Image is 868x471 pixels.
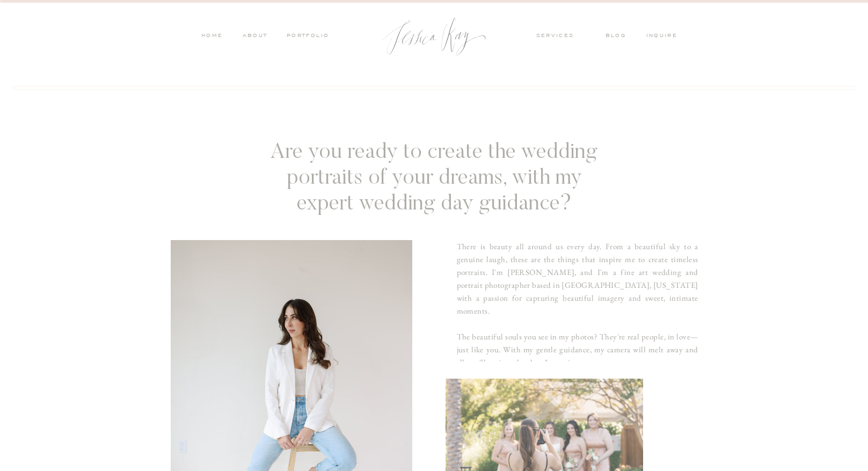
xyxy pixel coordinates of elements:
[646,32,683,41] a: inquire
[201,32,223,41] a: HOME
[285,32,330,41] a: PORTFOLIO
[457,240,698,361] h3: There is beauty all around us every day. From a beautiful sky to a genuine laugh, these are the t...
[536,32,589,41] a: services
[261,140,607,218] h3: Are you ready to create the wedding portraits of your dreams, with my expert wedding day guidance?
[606,32,633,41] a: blog
[240,32,268,41] a: ABOUT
